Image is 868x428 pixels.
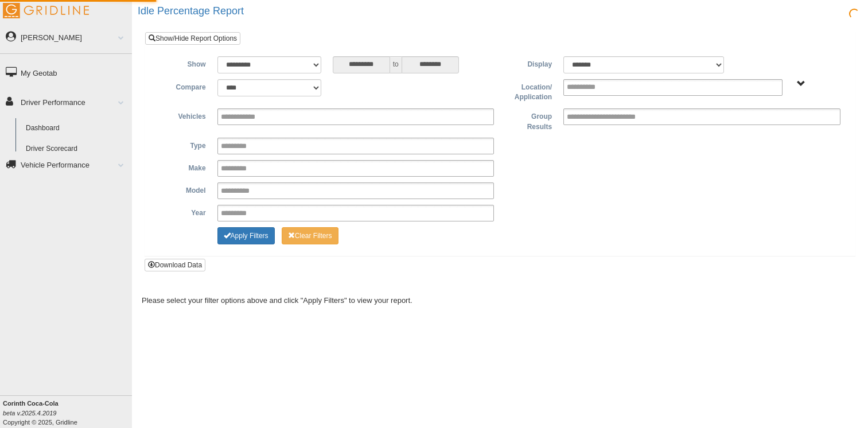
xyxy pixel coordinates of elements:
[500,108,558,132] label: Group Results
[3,410,56,417] i: beta v.2025.4.2019
[3,400,59,407] b: Corinth Coca-Cola
[3,399,132,427] div: Copyright © 2025, Gridline
[500,56,558,70] label: Display
[390,56,402,73] span: to
[500,79,558,103] label: Location/ Application
[145,32,240,45] a: Show/Hide Report Options
[138,6,868,17] h2: Idle Percentage Report
[154,182,212,196] label: Model
[3,3,89,18] img: Gridline
[154,108,212,122] label: Vehicles
[154,138,212,151] label: Type
[21,118,132,139] a: Dashboard
[154,205,212,219] label: Year
[142,296,412,305] span: Please select your filter options above and click "Apply Filters" to view your report.
[282,227,338,244] button: Change Filter Options
[154,56,212,70] label: Show
[21,139,132,159] a: Driver Scorecard
[145,259,205,271] button: Download Data
[217,227,275,244] button: Change Filter Options
[154,160,212,174] label: Make
[154,79,212,93] label: Compare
